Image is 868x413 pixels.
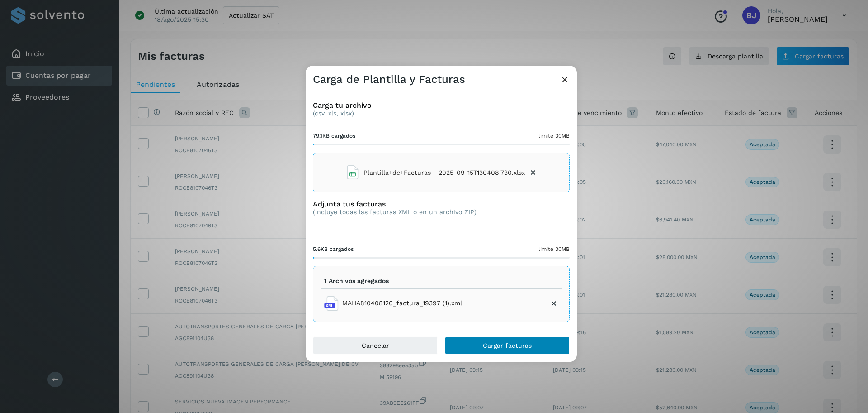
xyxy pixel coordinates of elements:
span: límite 30MB [538,132,570,140]
span: MAHA810408120_factura_19397 (1).xml [342,298,462,308]
button: Cancelar [313,336,438,355]
button: Cargar facturas [445,336,570,355]
span: 5.6KB cargados [313,245,354,253]
h3: Carga tu archivo [313,101,570,110]
p: (csv, xls, xlsx) [313,110,570,117]
h3: Adjunta tus facturas [313,200,476,208]
h3: Carga de Plantilla y Facturas [313,73,465,86]
span: Cancelar [362,342,389,349]
span: 79.1KB cargados [313,132,355,140]
p: (Incluye todas las facturas XML o en un archivo ZIP) [313,208,476,216]
span: Plantilla+de+Facturas - 2025-09-15T130408.730.xlsx [363,168,525,178]
span: límite 30MB [538,245,570,253]
p: 1 Archivos agregados [324,277,389,285]
span: Cargar facturas [483,342,532,349]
